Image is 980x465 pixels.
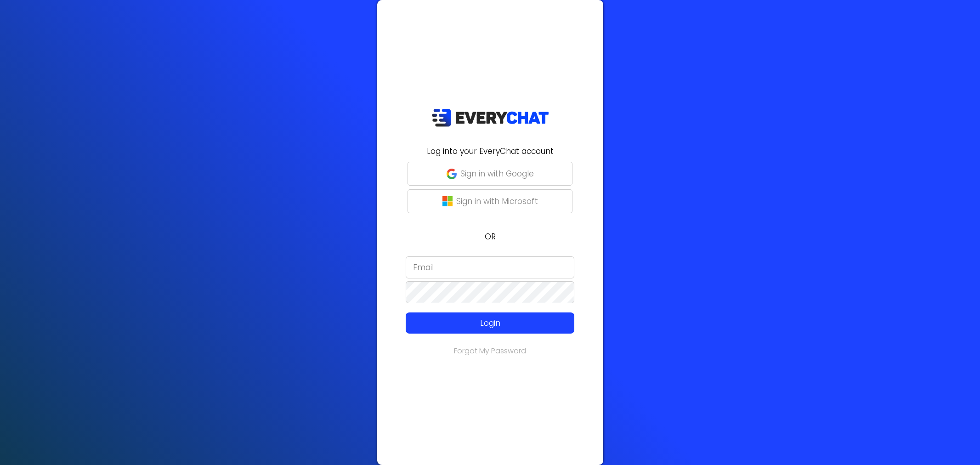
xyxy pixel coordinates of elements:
[408,189,572,213] button: Sign in with Microsoft
[406,312,574,334] button: Login
[442,196,453,206] img: microsoft-logo.png
[431,108,549,127] img: EveryChat_logo_dark.png
[408,162,572,186] button: Sign in with Google
[383,231,598,243] p: OR
[423,317,557,329] p: Login
[383,145,598,157] h2: Log into your EveryChat account
[460,168,534,180] p: Sign in with Google
[454,346,526,356] a: Forgot My Password
[456,195,538,207] p: Sign in with Microsoft
[406,256,574,278] input: Email
[447,169,457,179] img: google-g.png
